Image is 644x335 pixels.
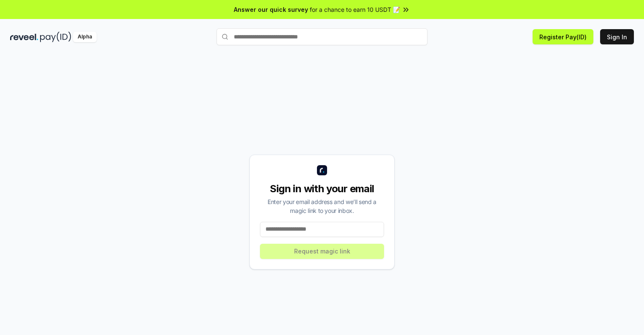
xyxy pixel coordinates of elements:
button: Sign In [600,29,634,44]
div: Sign in with your email [260,182,384,196]
img: reveel_dark [10,32,38,42]
span: for a chance to earn 10 USDT 📝 [310,5,400,14]
div: Enter your email address and we’ll send a magic link to your inbox. [260,197,384,215]
div: Alpha [73,32,97,42]
span: Answer our quick survey [234,5,308,14]
button: Register Pay(ID) [533,29,593,44]
img: pay_id [40,32,71,42]
img: logo_small [317,165,327,175]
